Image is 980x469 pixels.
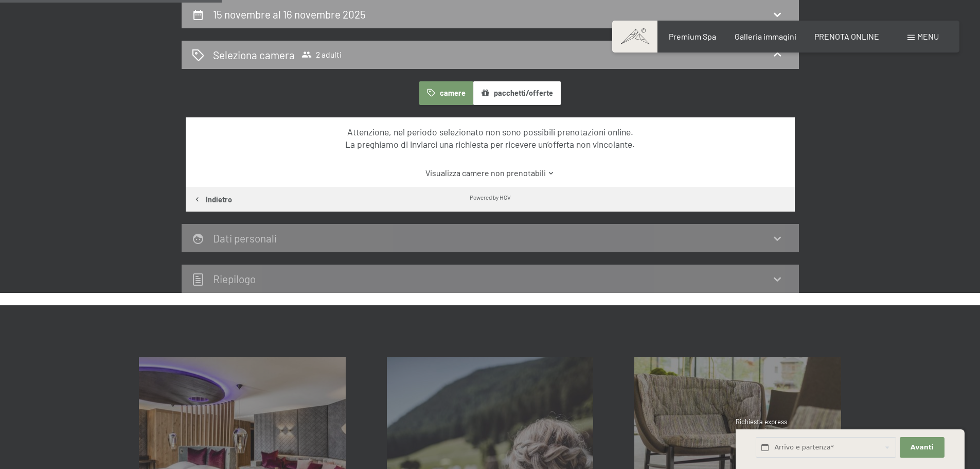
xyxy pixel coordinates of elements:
[213,47,295,62] h2: Seleziona camera
[814,31,879,41] a: PRENOTA ONLINE
[735,31,796,41] a: Galleria immagini
[213,232,277,245] h2: Dati personali
[204,167,776,179] a: Visualizza camere non prenotabili
[301,49,342,60] span: 2 adulti
[204,126,776,151] div: Attenzione, nel periodo selezionato non sono possibili prenotazioni online. La preghiamo di invia...
[900,437,944,458] button: Avanti
[736,418,787,426] span: Richiesta express
[186,187,240,212] button: Indietro
[473,81,561,105] button: pacchetti/offerte
[911,443,934,452] span: Avanti
[669,31,716,41] a: Premium Spa
[419,81,473,105] button: camere
[917,31,939,41] span: Menu
[213,8,366,21] h2: 15 novembre al 16 novembre 2025
[470,193,511,201] div: Powered by HGV
[213,272,256,285] h2: Riepilogo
